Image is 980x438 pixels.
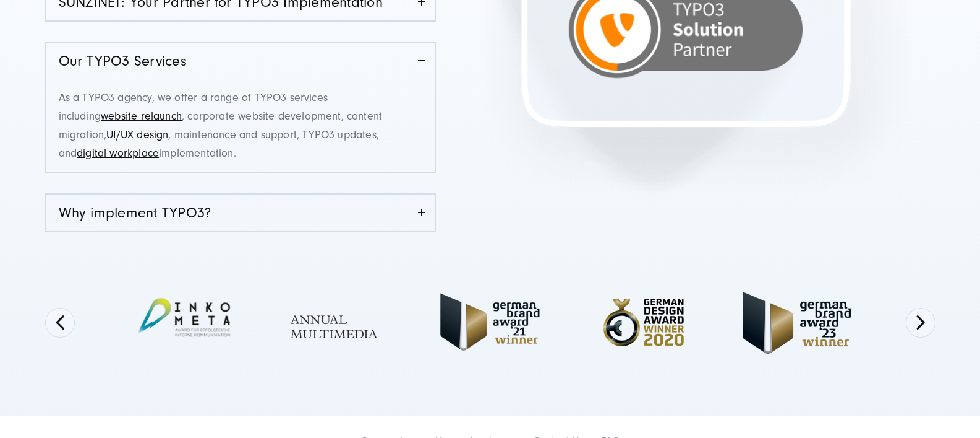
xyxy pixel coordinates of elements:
[46,195,435,231] a: Why implement TYPO3?
[106,128,168,141] a: UI/UX design
[101,110,182,123] a: website relaunch
[906,308,935,338] button: Next
[45,308,75,338] button: Previous
[122,287,245,357] img: preview-PhotoRoom.png-PhotoRoom
[59,89,394,163] p: As a TYPO3 agency, we offer a range of TYPO3 services including , corporate website development, ...
[276,287,398,357] img: Full Service Digitalagentur - Annual Multimedia Awards (1)-PhotoRoom.png-PhotoRoom
[77,147,159,160] a: digital workplace
[582,286,705,359] img: Full Service Digitalagentur - German Design Award Winner 2020
[46,43,435,79] a: Our TYPO3 Services
[429,289,552,356] img: German Brand Award Winner 2021
[736,287,858,357] img: German Brand Award 2023 Winner - fullservice digital agentur SUNZINET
